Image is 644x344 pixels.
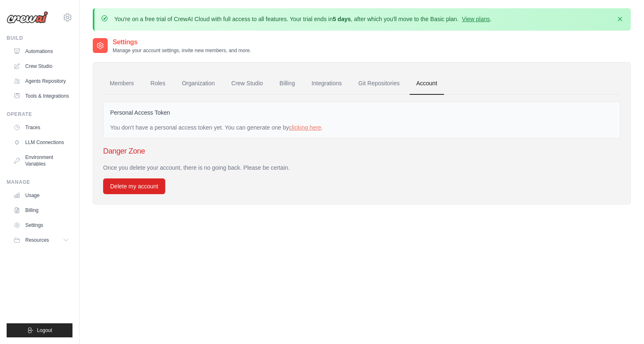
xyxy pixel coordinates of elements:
[352,72,406,95] a: Git Repositories
[7,111,72,118] div: Operate
[113,47,251,54] p: Manage your account settings, invite new members, and more.
[10,121,72,134] a: Traces
[103,145,620,157] h3: Danger Zone
[10,204,72,217] a: Billing
[110,108,170,117] label: Personal Access Token
[10,219,72,232] a: Settings
[273,72,301,95] a: Billing
[225,72,270,95] a: Crew Studio
[103,164,620,172] p: Once you delete your account, there is no going back. Please be certain.
[10,233,72,247] button: Resources
[10,189,72,202] a: Usage
[10,60,72,73] a: Crew Studio
[410,72,444,95] a: Account
[7,179,72,185] div: Manage
[10,136,72,149] a: LLM Connections
[175,72,221,95] a: Organization
[37,327,52,334] span: Logout
[113,37,251,47] h2: Settings
[103,178,165,194] button: Delete my account
[110,123,613,132] div: You don't have a personal access token yet. You can generate one by .
[10,75,72,88] a: Agents Repository
[305,72,348,95] a: Integrations
[25,237,49,243] span: Resources
[289,124,321,131] a: clicking here
[10,151,72,171] a: Environment Variables
[7,11,48,24] img: Logo
[7,35,72,41] div: Build
[462,16,490,22] a: View plans
[10,89,72,103] a: Tools & Integrations
[333,16,351,22] strong: 5 days
[114,15,492,23] p: You're on a free trial of CrewAI Cloud with full access to all features. Your trial ends in , aft...
[103,72,140,95] a: Members
[10,45,72,58] a: Automations
[144,72,172,95] a: Roles
[7,323,72,337] button: Logout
